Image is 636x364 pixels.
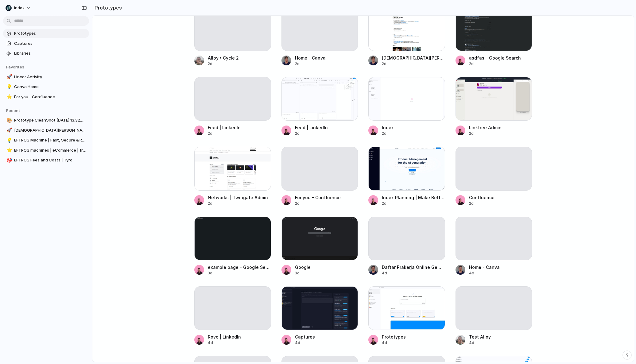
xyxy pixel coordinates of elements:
[469,340,491,346] div: 4d
[382,334,406,340] div: Prototypes
[295,61,326,67] div: 2d
[3,3,34,13] button: Index
[456,286,532,346] a: Test Alloy4d
[295,264,311,270] div: Google
[295,340,315,346] div: 4d
[208,270,271,276] div: 3d
[281,286,358,346] a: CapturesCaptures4d
[3,39,89,48] a: Captures
[469,55,521,61] div: asdfas - Google Search
[6,137,11,144] div: 💡
[14,137,87,143] span: EFTPOS Machine | Fast, Secure & Reliable
[194,147,271,206] a: Networks | Twingate AdminNetworks | Twingate Admin2d
[14,117,87,123] span: Prototype CleanShot [DATE] 13.32.03@2x.png
[6,108,20,113] span: Recent
[456,217,532,276] a: Home - Canva4d
[6,127,12,134] button: 🚀
[295,55,326,61] div: Home - Canva
[281,7,358,67] a: Home - Canva2d
[208,124,241,131] div: Feed | LinkedIn
[208,340,241,346] div: 4d
[295,194,341,201] div: For you - Confluence
[382,340,406,346] div: 4d
[281,147,358,206] a: For you - Confluence2d
[3,146,89,155] a: ⭐EFTPOS machines | eCommerce | free quote | Tyro
[295,131,328,136] div: 2d
[6,83,11,91] div: 💡
[208,264,271,270] div: example page - Google Search
[208,61,239,67] div: 2d
[281,77,358,136] a: Feed | LinkedInFeed | LinkedIn2d
[6,84,12,90] button: 💡
[368,217,445,276] a: Daftar Prakerja Online Gelombang Terbaru 2025 Bukalapak4d
[469,270,500,276] div: 4d
[3,82,89,91] a: 💡Canva Home
[208,131,241,136] div: 2d
[295,124,328,131] div: Feed | LinkedIn
[382,61,445,67] div: 2d
[6,94,12,100] button: ⭐
[92,4,122,11] h2: Prototypes
[382,124,394,131] div: Index
[6,117,11,124] div: 🎨
[14,84,87,90] span: Canva Home
[382,264,445,270] div: Daftar Prakerja Online Gelombang Terbaru 2025 Bukalapak
[469,124,502,131] div: Linktree Admin
[6,157,12,163] button: 🎯
[194,217,271,276] a: example page - Google Searchexample page - Google Search3d
[469,61,521,67] div: 2d
[368,77,445,136] a: IndexIndex2d
[6,74,12,80] button: 🚀
[14,30,87,37] span: Prototypes
[368,7,445,67] a: Christian Iacullo[DEMOGRAPHIC_DATA][PERSON_NAME]2d
[3,49,89,58] a: Libraries
[6,157,11,164] div: 🎯
[194,7,271,67] a: Alloy › Cycle 22d
[456,77,532,136] a: Linktree AdminLinktree Admin2d
[382,270,445,276] div: 4d
[6,117,12,123] button: 🎨
[6,147,11,154] div: ⭐
[295,334,315,340] div: Captures
[295,201,341,206] div: 2d
[6,137,12,143] button: 💡
[469,194,494,201] div: Confluence
[14,50,87,56] span: Libraries
[469,264,500,270] div: Home - Canva
[382,131,394,136] div: 2d
[208,201,268,206] div: 2d
[382,55,445,61] div: [DEMOGRAPHIC_DATA][PERSON_NAME]
[368,286,445,346] a: PrototypesPrototypes4d
[469,131,502,136] div: 2d
[194,286,271,346] a: Rovo | LinkedIn4d
[208,55,239,61] div: Alloy › Cycle 2
[469,201,494,206] div: 2d
[14,94,87,100] span: For you - Confluence
[3,29,89,38] a: Prototypes
[368,147,445,206] a: Index Planning | Make Better Product DecisionsIndex Planning | Make Better Product Decisions2d
[3,156,89,165] a: 🎯EFTPOS Fees and Costs | Tyro
[3,116,89,125] a: 🎨Prototype CleanShot [DATE] 13.32.03@2x.png
[6,127,11,134] div: 🚀
[6,147,12,153] button: ⭐
[456,7,532,67] a: asdfas - Google Searchasdfas - Google Search2d
[6,73,11,80] div: 🚀
[456,147,532,206] a: Confluence2d
[3,92,89,102] a: ⭐For you - Confluence
[3,136,89,145] a: 💡EFTPOS Machine | Fast, Secure & Reliable
[281,217,358,276] a: GoogleGoogle3d
[382,201,445,206] div: 2d
[14,127,87,134] span: [DEMOGRAPHIC_DATA][PERSON_NAME]
[14,41,87,47] span: Captures
[208,334,241,340] div: Rovo | LinkedIn
[3,72,89,82] a: 🚀Linear Activity
[14,157,87,163] span: EFTPOS Fees and Costs | Tyro
[6,64,24,69] span: Favorites
[14,147,87,153] span: EFTPOS machines | eCommerce | free quote | Tyro
[208,194,268,201] div: Networks | Twingate Admin
[469,334,491,340] div: Test Alloy
[194,77,271,136] a: Feed | LinkedIn2d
